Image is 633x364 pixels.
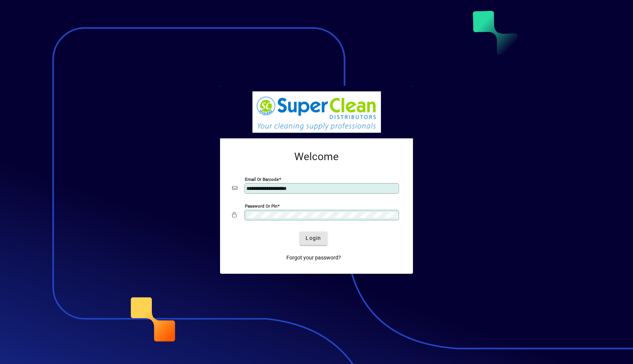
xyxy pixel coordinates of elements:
[245,203,277,208] mat-label: Password or Pin
[245,176,279,182] mat-label: Email or Barcode
[283,251,344,265] a: Forgot your password?
[300,232,327,245] button: Login
[306,234,321,242] span: Login
[232,150,401,163] h2: Welcome
[286,254,341,262] span: Forgot your password?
